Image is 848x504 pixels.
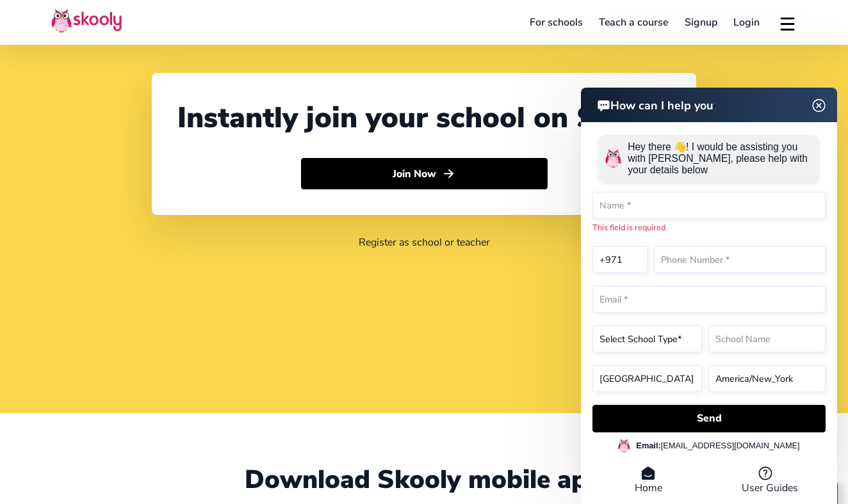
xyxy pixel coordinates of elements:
a: Login [726,12,769,33]
a: For schools [521,12,591,33]
button: menu outline [778,12,797,33]
a: Register as school or teacher [359,235,490,249]
a: Signup [676,12,726,33]
button: Join Nowarrow forward outline [301,158,548,190]
div: Download Skooly mobile app [51,464,797,495]
img: Skooly [51,8,122,33]
ion-icon: arrow forward outline [442,167,455,180]
a: Teach a course [591,12,676,33]
div: Instantly join your school on Skooly [177,98,671,138]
